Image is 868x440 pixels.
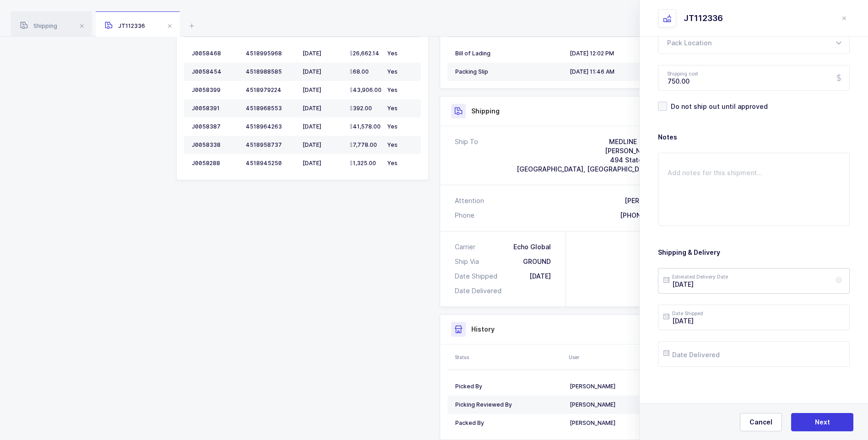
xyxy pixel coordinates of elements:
[387,160,398,166] span: Yes
[517,137,677,146] div: MEDLINE INDUSTRIES
[350,141,377,149] span: 7,778.00
[740,413,782,431] button: Cancel
[839,13,850,24] button: close drawer
[455,383,562,390] div: Picked By
[658,248,850,257] h3: Shipping & Delivery
[815,418,830,427] span: Next
[455,257,483,266] div: Ship Via
[387,123,398,130] span: Yes
[246,141,295,149] div: 4518958737
[667,102,768,111] span: Do not ship out until approved
[513,242,551,252] div: Echo Global
[570,383,677,390] div: [PERSON_NAME]
[749,418,772,427] span: Cancel
[192,105,238,112] div: J0058391
[455,50,562,57] div: Bill of Lading
[387,50,398,57] span: Yes
[246,123,295,130] div: 4518964263
[455,68,562,75] div: Packing Slip
[350,68,369,75] span: 68.00
[302,68,342,75] div: [DATE]
[387,105,398,112] span: Yes
[658,65,850,91] input: Shipping cost
[246,50,295,57] div: 4518995968
[620,211,677,220] div: [PHONE_NUMBER]
[246,68,295,75] div: 4518988585
[625,196,677,205] div: [PERSON_NAME]
[192,86,238,94] div: J0058399
[455,137,478,174] div: Ship To
[455,401,562,408] div: Picking Reviewed By
[192,141,238,149] div: J0058338
[471,325,495,334] h3: History
[192,68,238,75] div: J0058454
[192,123,238,130] div: J0058387
[246,86,295,94] div: 4518979224
[684,13,723,24] div: JT112336
[517,156,677,165] div: 494 State Route 416
[455,272,501,281] div: Date Shipped
[455,354,563,361] div: Status
[387,68,398,75] span: Yes
[350,160,376,167] span: 1,325.00
[302,123,342,130] div: [DATE]
[302,105,342,112] div: [DATE]
[517,146,677,156] div: [PERSON_NAME] - C54
[455,211,474,220] div: Phone
[302,50,342,57] div: [DATE]
[455,196,484,205] div: Attention
[350,105,372,112] span: 392.00
[570,50,677,57] div: [DATE] 12:02 PM
[570,419,677,427] div: [PERSON_NAME]
[246,160,295,167] div: 4518945250
[192,160,238,167] div: J0058288
[350,86,382,94] span: 43,906.00
[523,257,551,266] div: GROUND
[387,141,398,148] span: Yes
[192,50,238,57] div: J0058468
[105,22,145,29] span: JT112336
[455,286,505,295] div: Date Delivered
[350,50,379,57] span: 26,662.14
[569,354,682,361] div: User
[570,68,677,75] div: [DATE] 11:46 AM
[455,242,479,252] div: Carrier
[570,401,677,408] div: [PERSON_NAME]
[529,272,551,281] div: [DATE]
[658,133,850,142] h3: Notes
[517,165,677,173] span: [GEOGRAPHIC_DATA], [GEOGRAPHIC_DATA], 12549
[791,413,853,431] button: Next
[455,419,562,427] div: Packed By
[20,22,57,29] span: Shipping
[302,141,342,149] div: [DATE]
[302,86,342,94] div: [DATE]
[350,123,381,130] span: 41,578.00
[387,86,398,93] span: Yes
[302,160,342,167] div: [DATE]
[246,105,295,112] div: 4518968553
[471,107,500,116] h3: Shipping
